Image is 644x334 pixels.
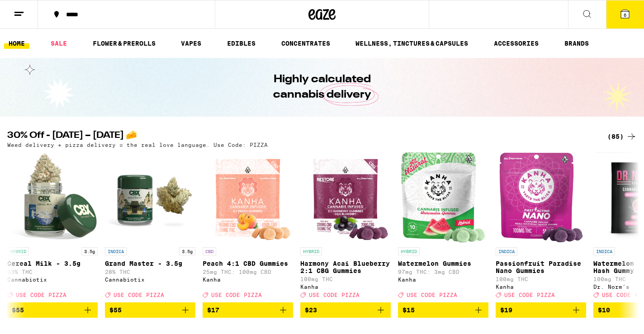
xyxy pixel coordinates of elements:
[7,131,592,142] h2: 30% Off - [DATE] – [DATE] 🧀
[7,152,98,243] img: Cannabiotix - Cereal Milk - 3.5g
[105,277,195,282] div: Cannabiotix
[7,247,29,255] p: HYBRID
[586,307,635,329] iframe: Opens a widget where you can find more information
[593,247,615,255] p: INDICA
[496,260,586,274] p: Passionfruit Paradise Nano Gummies
[407,292,457,298] span: USE CODE PIZZA
[496,302,586,318] button: Add to bag
[105,247,127,255] p: INDICA
[398,269,488,275] p: 97mg THC: 3mg CBD
[7,277,98,282] div: Cannabiotix
[207,306,219,314] span: $17
[203,260,293,267] p: Peach 4:1 CBD Gummies
[300,302,391,318] button: Add to bag
[105,260,195,267] p: Grand Master - 3.5g
[496,284,586,290] div: Kanha
[12,306,24,314] span: $55
[176,38,206,49] a: VAPES
[179,247,195,255] p: 3.5g
[607,131,637,142] a: (85)
[496,152,586,302] a: Open page for Passionfruit Paradise Nano Gummies from Kanha
[305,306,317,314] span: $23
[398,247,420,255] p: HYBRID
[109,306,122,314] span: $55
[204,152,292,243] img: Kanha - Peach 4:1 CBD Gummies
[496,247,517,255] p: INDICA
[301,152,389,243] img: Kanha - Harmony Acai Blueberry 2:1 CBG Gummies
[7,152,98,302] a: Open page for Cereal Milk - 3.5g from Cannabiotix
[4,38,29,49] a: HOME
[300,284,391,290] div: Kanha
[398,260,488,267] p: Watermelon Gummies
[7,269,98,275] p: 33% THC
[105,152,195,302] a: Open page for Grand Master - 3.5g from Cannabiotix
[398,277,488,282] div: Kanha
[496,276,586,282] p: 100mg THC
[247,72,397,103] h1: Highly calculated cannabis delivery
[16,292,66,298] span: USE CODE PIZZA
[277,38,335,49] a: CONCENTRATES
[203,277,293,282] div: Kanha
[88,38,160,49] a: FLOWER & PREROLLS
[500,306,512,314] span: $19
[203,269,293,275] p: 25mg THC: 100mg CBD
[351,38,473,49] a: WELLNESS, TINCTURES & CAPSULES
[7,302,98,318] button: Add to bag
[105,302,195,318] button: Add to bag
[300,247,322,255] p: HYBRID
[211,292,262,298] span: USE CODE PIZZA
[46,38,71,49] a: SALE
[624,12,626,18] span: 6
[203,302,293,318] button: Add to bag
[203,152,293,302] a: Open page for Peach 4:1 CBD Gummies from Kanha
[504,292,555,298] span: USE CODE PIZZA
[203,247,216,255] p: CBD
[499,152,583,243] img: Kanha - Passionfruit Paradise Nano Gummies
[300,276,391,282] p: 100mg THC
[300,152,391,302] a: Open page for Harmony Acai Blueberry 2:1 CBG Gummies from Kanha
[398,302,488,318] button: Add to bag
[7,142,268,148] p: Weed delivery + pizza delivery = the real love language. Use Code: PIZZA
[105,269,195,275] p: 28% THC
[223,38,260,49] a: EDIBLES
[7,260,98,267] p: Cereal Milk - 3.5g
[560,38,593,49] button: BRANDS
[606,0,644,28] button: 6
[309,292,360,298] span: USE CODE PIZZA
[398,152,488,302] a: Open page for Watermelon Gummies from Kanha
[402,306,415,314] span: $15
[105,152,195,243] img: Cannabiotix - Grand Master - 3.5g
[489,38,543,49] a: ACCESSORIES
[401,152,485,243] img: Kanha - Watermelon Gummies
[81,247,98,255] p: 3.5g
[114,292,164,298] span: USE CODE PIZZA
[300,260,391,274] p: Harmony Acai Blueberry 2:1 CBG Gummies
